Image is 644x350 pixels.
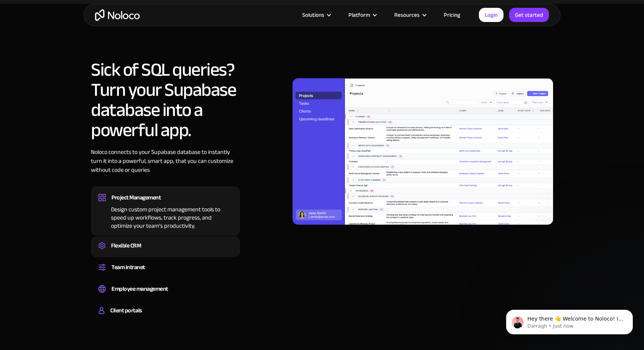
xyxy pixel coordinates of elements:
[435,10,470,20] a: Pricing
[98,273,233,275] div: Set up a central space for your team to collaborate, share information, and stay up to date on co...
[495,294,644,346] iframe: Intercom notifications message
[98,203,233,230] div: Design custom project management tools to speed up workflows, track progress, and optimize your t...
[111,283,168,294] div: Employee management
[110,305,142,316] div: Client portals
[91,60,240,140] h2: Sick of SQL queries? Turn your Supabase database into a powerful app.
[98,294,233,297] div: Easily manage employee information, track performance, and handle HR tasks from a single platform.
[394,10,420,20] div: Resources
[95,9,140,21] a: home
[348,10,370,20] div: Platform
[339,10,385,20] div: Platform
[385,10,435,20] div: Resources
[98,316,233,318] div: Build a secure, fully-branded, and personalized client portal that lets your customers self-serve.
[111,192,161,203] div: Project Management
[302,10,324,20] div: Solutions
[293,10,339,20] div: Solutions
[111,240,141,251] div: Flexible CRM
[479,8,503,22] a: Login
[111,262,145,273] div: Team intranet
[98,251,233,253] div: Create a custom CRM that you can adapt to your business’s needs, centralize your workflows, and m...
[509,8,549,22] a: Get started
[91,148,240,186] div: Noloco connects to your Supabase database to instantly turn it into a powerful, smart app, that y...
